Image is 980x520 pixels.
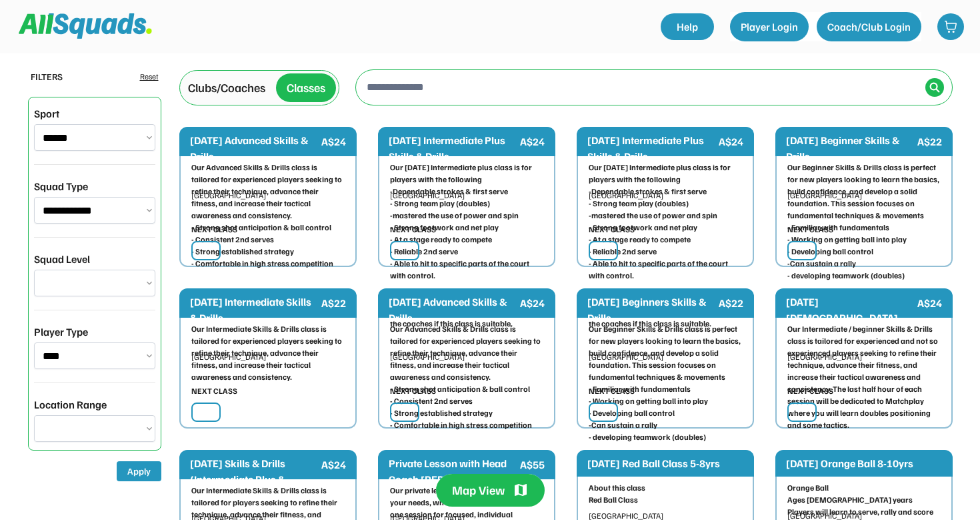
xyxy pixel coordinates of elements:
[321,457,346,473] div: A$24
[587,455,741,471] div: [DATE] Red Ball Class 5-8yrs
[31,69,63,83] div: FILTERS
[191,351,345,363] div: [GEOGRAPHIC_DATA]
[389,132,517,164] div: [DATE] Intermediate Plus Skills & Drills
[786,294,915,342] div: [DATE] [DEMOGRAPHIC_DATA] Group Lesson + Matchplay
[719,134,743,150] div: A$24
[587,132,716,164] div: [DATE] Intermediate Plus Skills & Drills
[34,178,88,194] div: Squad Type
[390,224,436,236] div: NEXT CLASS
[786,455,939,471] div: [DATE] Orange Ball 8-10yrs
[390,323,543,431] div: Our Advanced Skills & Drills class is tailored for experienced players seeking to refine their te...
[589,351,742,363] div: [GEOGRAPHIC_DATA]
[794,245,805,256] img: yH5BAEAAAAALAAAAAABAAEAAAIBRAA7
[589,224,635,236] div: NEXT CLASS
[390,162,543,330] div: Our [DATE] Intermediate plus class is for players with the following -Dependable strokes & first ...
[719,295,743,311] div: A$22
[589,162,742,330] div: Our [DATE] Intermediate plus class is for players with the following -Dependable strokes & first ...
[589,323,742,443] div: Our Beginner Skills & Drills class is perfect for new players looking to learn the basics, build ...
[198,245,209,256] img: yH5BAEAAAAALAAAAAABAAEAAAIBRAA7
[520,457,545,473] div: A$55
[397,407,407,418] img: yH5BAEAAAAALAAAAAABAAEAAAIBRAA7
[786,132,915,164] div: [DATE] Beginner Skills & Drills
[787,162,941,282] div: Our Beginner Skills & Drills class is perfect for new players looking to learn the basics, build ...
[190,294,319,326] div: [DATE] Intermediate Skills & Drills
[661,13,714,40] a: Help
[191,190,345,202] div: [GEOGRAPHIC_DATA]
[321,295,346,311] div: A$22
[787,323,941,431] div: Our Intermediate / beginner Skills & Drills class is tailored for experienced and not so experien...
[390,351,543,363] div: [GEOGRAPHIC_DATA]
[34,324,88,340] div: Player Type
[191,385,237,397] div: NEXT CLASS
[595,245,606,256] img: yH5BAEAAAAALAAAAAABAAEAAAIBRAA7
[520,134,545,150] div: A$24
[787,190,941,202] div: [GEOGRAPHIC_DATA]
[787,224,833,236] div: NEXT CLASS
[390,385,436,397] div: NEXT CLASS
[34,105,59,121] div: Sport
[117,461,161,481] button: Apply
[589,190,742,202] div: [GEOGRAPHIC_DATA]
[191,224,237,236] div: NEXT CLASS
[917,134,942,150] div: A$22
[787,385,833,397] div: NEXT CLASS
[34,397,107,413] div: Location Range
[321,134,346,150] div: A$24
[389,294,517,326] div: [DATE] Advanced Skills & Drills
[730,12,809,41] button: Player Login
[787,351,941,363] div: [GEOGRAPHIC_DATA]
[389,455,517,487] div: Private Lesson with Head Coach [PERSON_NAME]
[520,295,545,311] div: A$24
[34,251,90,267] div: Squad Level
[452,482,505,499] div: Map View
[390,190,543,202] div: [GEOGRAPHIC_DATA]
[595,407,606,418] img: yH5BAEAAAAALAAAAAABAAEAAAIBRAA7
[917,295,942,311] div: A$24
[929,82,940,93] img: Icon%20%2838%29.svg
[188,79,265,97] div: Clubs/Coaches
[817,12,921,41] button: Coach/Club Login
[191,162,345,270] div: Our Advanced Skills & Drills class is tailored for experienced players seeking to refine their te...
[190,455,319,503] div: [DATE] Skills & Drills (Intermediate Plus & Intermediate)
[397,245,407,256] img: yH5BAEAAAAALAAAAAABAAEAAAIBRAA7
[944,20,957,33] img: shopping-cart-01%20%281%29.svg
[587,294,716,326] div: [DATE] Beginners Skills & Drills
[19,13,152,39] img: Squad%20Logo.svg
[190,132,319,164] div: [DATE] Advanced Skills & Drills
[794,407,805,418] img: yH5BAEAAAAALAAAAAABAAEAAAIBRAA7
[191,323,345,383] div: Our Intermediate Skills & Drills class is tailored for experienced players seeking to refine thei...
[287,79,325,97] div: Classes
[589,385,635,397] div: NEXT CLASS
[140,71,159,83] div: Reset
[198,407,209,418] img: yH5BAEAAAAALAAAAAABAAEAAAIBRAA7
